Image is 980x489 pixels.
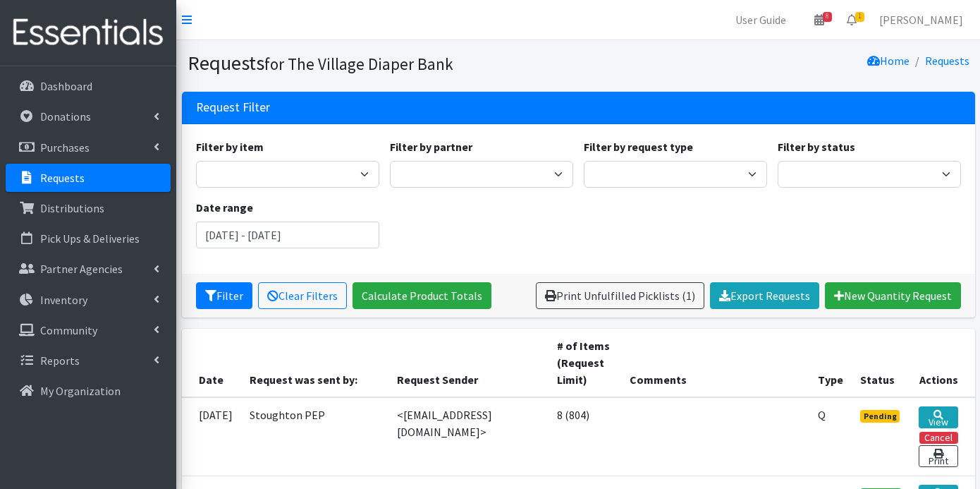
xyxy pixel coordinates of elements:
[823,12,832,22] span: 8
[710,282,819,309] a: Export Requests
[40,262,123,276] p: Partner Agencies
[40,140,90,155] p: Purchases
[6,286,171,314] a: Inventory
[867,54,909,68] a: Home
[925,54,969,68] a: Requests
[919,406,957,428] a: View
[40,109,91,123] p: Donations
[264,54,453,74] small: for The Village Diaper Bank
[6,72,171,100] a: Dashboard
[40,231,140,246] p: Pick Ups & Deliveries
[825,282,961,309] a: New Quantity Request
[388,397,549,476] td: <[EMAIL_ADDRESS][DOMAIN_NAME]>
[536,282,704,309] a: Print Unfulfilled Picklists (1)
[353,282,491,309] a: Calculate Product Totals
[40,201,104,215] p: Distributions
[919,445,957,467] a: Print
[241,329,388,397] th: Request was sent by:
[855,12,864,22] span: 1
[6,224,171,253] a: Pick Ups & Deliveries
[196,138,264,155] label: Filter by item
[852,329,911,397] th: Status
[818,408,826,422] abbr: Quantity
[6,255,171,283] a: Partner Agencies
[549,397,622,476] td: 8 (804)
[188,51,573,76] h1: Requests
[40,384,121,398] p: My Organization
[835,6,868,34] a: 1
[910,329,974,397] th: Actions
[390,138,472,155] label: Filter by partner
[196,199,253,216] label: Date range
[584,138,693,155] label: Filter by request type
[196,222,379,248] input: January 1, 2011 - December 31, 2011
[40,79,92,93] p: Dashboard
[258,282,347,309] a: Clear Filters
[241,397,388,476] td: Stoughton PEP
[388,329,549,397] th: Request Sender
[6,164,171,192] a: Requests
[6,9,171,56] img: HumanEssentials
[40,293,87,307] p: Inventory
[809,329,852,397] th: Type
[621,329,809,397] th: Comments
[40,354,80,368] p: Reports
[6,194,171,222] a: Distributions
[196,282,252,309] button: Filter
[182,329,241,397] th: Date
[803,6,835,34] a: 8
[196,100,270,115] h3: Request Filter
[778,138,855,155] label: Filter by status
[549,329,622,397] th: # of Items (Request Limit)
[182,397,241,476] td: [DATE]
[6,377,171,405] a: My Organization
[919,432,958,444] button: Cancel
[6,346,171,375] a: Reports
[724,6,797,34] a: User Guide
[6,133,171,162] a: Purchases
[6,316,171,344] a: Community
[868,6,974,34] a: [PERSON_NAME]
[40,323,97,337] p: Community
[40,171,85,185] p: Requests
[6,102,171,131] a: Donations
[860,410,900,423] span: Pending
